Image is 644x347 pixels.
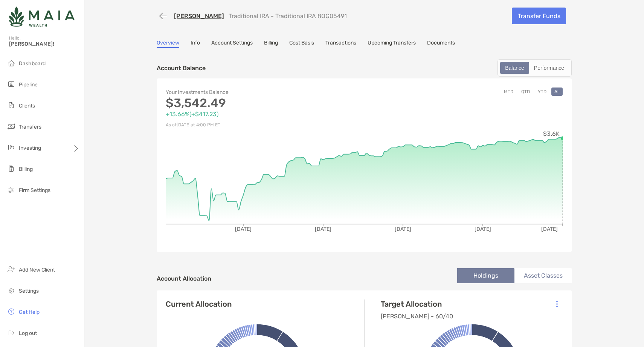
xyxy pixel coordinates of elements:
[19,60,46,67] span: Dashboard
[7,328,16,337] img: logout icon
[157,40,179,48] a: Overview
[543,130,560,137] tspan: $3.6K
[211,40,253,48] a: Account Settings
[166,88,364,97] p: Your Investments Balance
[7,164,16,173] img: billing icon
[19,81,38,88] span: Pipeline
[381,299,453,309] h4: Target Allocation
[497,59,572,77] div: segmented control
[7,101,16,110] img: clients icon
[235,226,252,232] tspan: [DATE]
[166,299,232,309] h4: Current Allocation
[381,312,453,321] p: [PERSON_NAME] - 60/40
[475,226,491,232] tspan: [DATE]
[174,12,224,20] a: [PERSON_NAME]
[19,145,41,151] span: Investing
[19,330,37,336] span: Log out
[325,40,356,48] a: Transactions
[264,40,278,48] a: Billing
[368,40,416,48] a: Upcoming Transfers
[9,3,75,30] img: Zoe Logo
[19,288,39,294] span: Settings
[19,124,41,130] span: Transfers
[289,40,314,48] a: Cost Basis
[535,88,549,96] button: YTD
[157,63,206,73] p: Account Balance
[7,185,16,194] img: firm-settings icon
[501,63,528,73] div: Balance
[541,226,558,232] tspan: [DATE]
[157,275,211,282] h4: Account Allocation
[19,103,35,109] span: Clients
[427,40,455,48] a: Documents
[514,268,572,283] li: Asset Classes
[19,187,50,193] span: Firm Settings
[229,12,347,20] p: Traditional IRA - Traditional IRA 8OG05491
[7,122,16,131] img: transfers icon
[166,109,364,119] p: +13.66% ( +$417.23 )
[530,63,568,73] div: Performance
[9,41,79,47] span: [PERSON_NAME]!
[512,8,566,24] a: Transfer Funds
[7,286,16,295] img: settings icon
[518,88,533,96] button: QTD
[457,268,514,283] li: Holdings
[551,88,563,96] button: All
[191,40,200,48] a: Info
[7,143,16,152] img: investing icon
[166,98,364,108] p: $3,542.49
[19,267,55,273] span: Add New Client
[501,88,516,96] button: MTD
[556,301,558,307] img: Icon List Menu
[19,309,40,315] span: Get Help
[315,226,331,232] tspan: [DATE]
[7,307,16,316] img: get-help icon
[7,80,16,89] img: pipeline icon
[7,265,16,274] img: add_new_client icon
[166,120,364,130] p: As of [DATE] at 4:00 PM ET
[395,226,411,232] tspan: [DATE]
[19,166,33,172] span: Billing
[7,58,16,68] img: dashboard icon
